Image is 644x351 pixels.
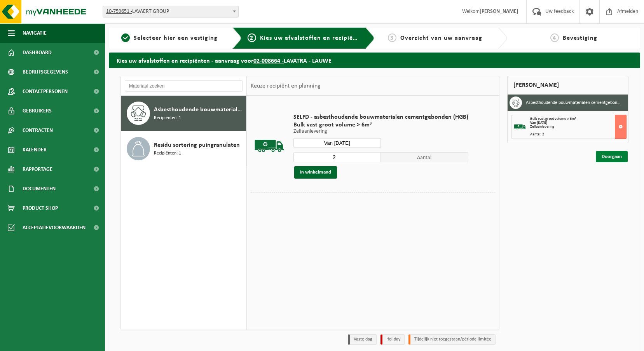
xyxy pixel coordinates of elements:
div: Aantal: 2 [530,133,626,137]
span: Acceptatievoorwaarden [23,218,86,237]
span: 1 [121,33,130,42]
span: Product Shop [23,198,58,218]
span: Bedrijfsgegevens [23,62,68,82]
span: Recipiënten: 1 [154,150,181,157]
span: Kalender [23,140,47,160]
span: Documenten [23,179,56,198]
span: Gebruikers [23,101,52,121]
span: Residu sortering puingranulaten [154,140,240,150]
span: 10-759651 - LAVAERT GROUP [103,6,238,17]
span: 10-759651 - LAVAERT GROUP [103,6,239,18]
span: 3 [388,33,396,42]
span: Rapportage [23,160,52,179]
p: Zelfaanlevering [293,129,468,134]
button: In winkelmand [294,166,337,179]
tcxspan: Call 02-008664 - via 3CX [253,58,284,64]
span: Contracten [23,121,53,140]
a: 1Selecteer hier een vestiging [113,33,226,43]
span: Overzicht van uw aanvraag [400,35,482,41]
span: 4 [550,33,559,42]
button: Residu sortering puingranulaten Recipiënten: 1 [121,131,246,166]
span: SELFD - asbesthoudende bouwmaterialen cementgebonden (HGB) [293,113,468,121]
li: Vaste dag [348,334,377,345]
strong: [PERSON_NAME] [480,9,518,14]
span: Navigatie [23,23,47,43]
span: Dashboard [23,43,52,62]
span: Bevestiging [563,35,597,41]
span: Bulk vast groot volume > 6m³ [530,117,576,121]
h3: Asbesthoudende bouwmaterialen cementgebonden (hechtgebonden) [526,97,622,109]
span: Contactpersonen [23,82,68,101]
input: Materiaal zoeken [125,80,243,92]
span: Kies uw afvalstoffen en recipiënten [260,35,367,41]
span: Bulk vast groot volume > 6m³ [293,121,468,129]
span: Asbesthoudende bouwmaterialen cementgebonden (hechtgebonden) [154,105,244,114]
div: [PERSON_NAME] [507,76,628,95]
div: Zelfaanlevering [530,125,626,129]
span: Recipiënten: 1 [154,114,181,122]
span: 2 [248,33,256,42]
strong: Van [DATE] [530,121,547,125]
span: Selecteer hier een vestiging [134,35,218,41]
input: Selecteer datum [293,138,381,148]
button: Asbesthoudende bouwmaterialen cementgebonden (hechtgebonden) Recipiënten: 1 [121,96,246,131]
tcxspan: Call 10-759651 - via 3CX [106,9,132,14]
li: Tijdelijk niet toegestaan/période limitée [408,334,496,345]
a: Doorgaan [596,151,628,162]
span: Aantal [381,152,468,162]
li: Holiday [380,334,405,345]
div: Keuze recipiënt en planning [247,76,325,96]
h2: Kies uw afvalstoffen en recipiënten - aanvraag voor LAVATRA - LAUWE [109,53,640,68]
